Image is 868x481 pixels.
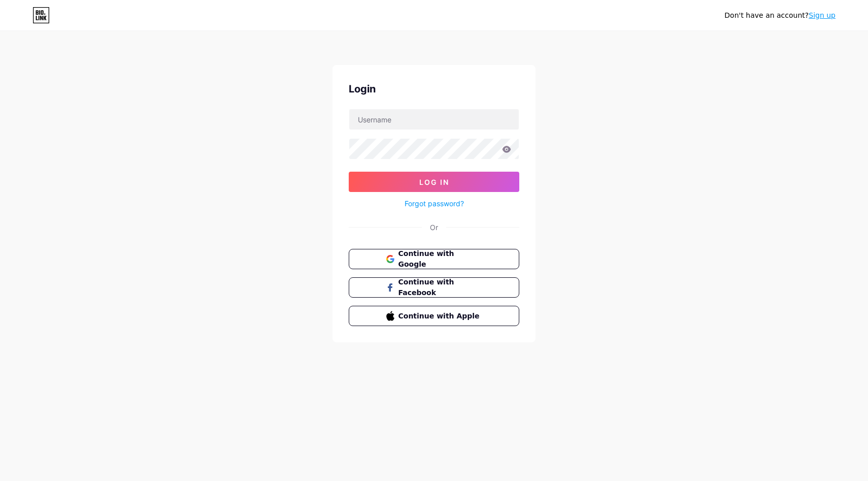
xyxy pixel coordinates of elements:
[724,10,836,21] div: Don't have an account?
[349,277,519,298] button: Continue with Facebook
[405,198,464,209] a: Forgot password?
[349,249,519,269] button: Continue with Google
[419,178,449,186] span: Log In
[430,222,438,233] div: Or
[398,277,482,298] span: Continue with Facebook
[398,311,482,322] span: Continue with Apple
[349,109,519,130] input: Username
[809,11,836,19] a: Sign up
[349,172,519,192] button: Log In
[349,81,519,97] div: Login
[349,306,519,326] button: Continue with Apple
[398,248,482,270] span: Continue with Google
